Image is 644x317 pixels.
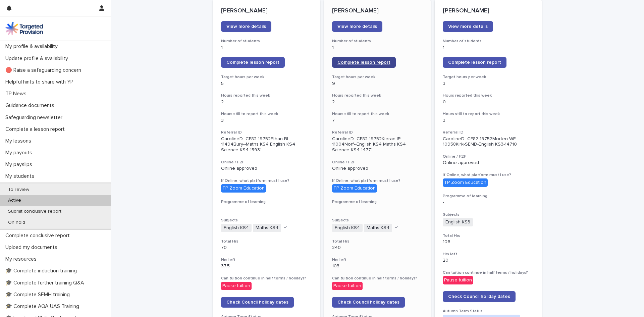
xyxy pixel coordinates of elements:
[332,93,423,98] h3: Hours reported this week
[3,292,75,298] p: 🎓 Complete SEMH training
[221,239,312,244] h3: Total Hrs
[3,126,70,133] p: Complete a lesson report
[332,166,423,171] p: Online approved
[221,263,312,269] p: 37.5
[443,111,534,117] h3: Hours still to report this week
[3,209,67,214] p: Submit conclusive report
[332,99,423,105] p: 2
[221,57,285,68] a: Complete lesson report
[221,160,312,165] h3: Online / F2F
[221,21,271,32] a: View more details
[443,81,534,87] p: 3
[221,276,312,281] h3: Can tuition continue in half terms / holidays?
[3,280,90,286] p: 🎓 Complete further training Q&A
[443,239,534,245] p: 106
[443,99,534,105] p: 0
[337,60,390,65] span: Complete lesson report
[226,300,288,305] span: Check Council holiday dates
[443,200,534,205] p: -
[221,111,312,117] h3: Hours still to report this week
[221,199,312,205] h3: Programme of learning
[443,93,534,98] h3: Hours reported this week
[337,24,377,29] span: View more details
[332,81,423,87] p: 9
[332,178,423,183] h3: If Online, what platform must I use?
[332,282,363,290] div: Pause tuition
[221,39,312,44] h3: Number of students
[3,102,60,109] p: Guidance documents
[337,300,399,305] span: Check Council holiday dates
[221,81,312,87] p: 5
[332,184,377,193] div: TP Zoom Education
[221,166,312,171] p: Online approved
[3,220,31,225] p: On hold
[221,178,312,183] h3: If Online, what platform must I use?
[221,297,294,308] a: Check Council holiday dates
[332,74,423,80] h3: Target hours per week
[332,263,423,269] p: 103
[364,224,392,232] span: Maths KS4
[332,199,423,205] h3: Programme of learning
[221,99,312,105] p: 2
[3,67,87,73] p: 🔴 Raise a safeguarding concern
[221,118,312,123] p: 3
[221,184,266,193] div: TP Zoom Education
[443,57,506,68] a: Complete lesson report
[221,205,312,211] p: -
[443,172,534,178] h3: If Online, what platform must I use?
[443,194,534,199] h3: Programme of learning
[3,268,82,274] p: 🎓 Complete induction training
[443,154,534,159] h3: Online / F2F
[332,205,423,211] p: -
[3,303,85,310] p: 🎓 Complete AQA UAS Training
[226,60,279,65] span: Complete lesson report
[443,270,534,275] h3: Can tuition continue in half terms / holidays?
[3,114,68,121] p: Safeguarding newsletter
[3,55,73,62] p: Update profile & availability
[221,45,312,51] p: 1
[443,45,534,51] p: 1
[395,226,398,230] span: + 1
[443,74,534,80] h3: Target hours per week
[332,257,423,263] h3: Hrs left
[332,111,423,117] h3: Hours still to report this week
[443,276,473,284] div: Pause tuition
[332,7,423,15] p: [PERSON_NAME]
[221,245,312,251] p: 70
[443,39,534,44] h3: Number of students
[221,257,312,263] h3: Hrs left
[3,198,26,203] p: Active
[443,160,534,166] p: Online approved
[443,309,534,314] h3: Autumn Term Status
[226,24,266,29] span: View more details
[332,21,382,32] a: View more details
[5,22,43,35] img: M5nRWzHhSzIhMunXDL62
[332,45,423,51] p: 1
[332,218,423,223] h3: Subjects
[443,7,534,15] p: [PERSON_NAME]
[332,130,423,135] h3: Referral ID
[3,244,63,251] p: Upload my documents
[448,60,501,65] span: Complete lesson report
[253,224,281,232] span: Maths KS4
[443,252,534,257] h3: Hrs left
[332,297,405,308] a: Check Council holiday dates
[443,212,534,217] h3: Subjects
[3,138,37,144] p: My lessons
[221,224,252,232] span: English KS4
[3,256,42,262] p: My resources
[3,187,35,193] p: To review
[3,232,75,239] p: Complete conclusive report
[332,118,423,123] p: 7
[332,136,423,153] p: CarolineD--CF82-19752Kieran-IP-11004Norf--English KS4 Maths KS4 Science KS4-14771
[332,245,423,251] p: 240
[332,276,423,281] h3: Can tuition continue in half terms / holidays?
[221,136,312,153] p: CarolineD--CF82-19752Ethan-BL-11494Bury--Maths KS4 English KS4 Science KS4-15931
[221,282,252,290] div: Pause tuition
[221,93,312,98] h3: Hours reported this week
[443,130,534,135] h3: Referral ID
[443,291,516,302] a: Check Council holiday dates
[448,24,488,29] span: View more details
[221,74,312,80] h3: Target hours per week
[3,161,38,168] p: My payslips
